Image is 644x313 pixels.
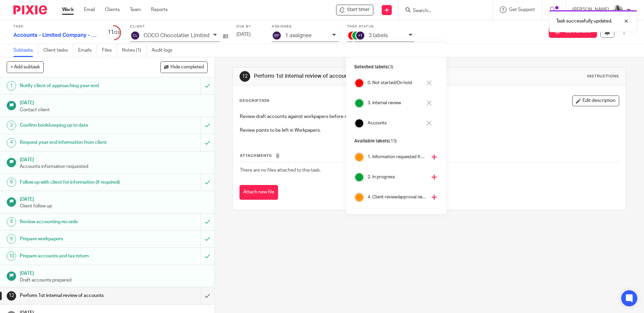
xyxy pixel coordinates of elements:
h1: [DATE] [20,155,208,163]
div: 12 [7,291,16,301]
h4: 0. Not started/On hold [368,80,422,86]
h1: Confirm bookkeeping up to date [20,120,136,130]
p: Available labels [354,138,438,145]
a: Team [130,6,141,13]
a: Work [62,6,74,13]
h1: Follow up with client for information (if required) [20,177,136,187]
h4: Accounts [368,120,422,126]
a: Notes (1) [122,44,147,57]
h1: [DATE] [20,268,208,277]
div: 6 [7,178,16,187]
p: Accounts information requested [20,163,208,170]
div: COCO Chocolatier Limited - Accounts - Limited Company - 2025 [336,5,373,15]
img: IMG_9585.jpg [612,5,623,15]
a: Audit logs [152,44,177,57]
p: 1 assignee [285,33,312,39]
h1: Perform 1st internal review of accounts [20,291,136,301]
a: Subtasks [13,44,38,57]
a: Files [102,44,117,57]
span: (3) [388,65,393,69]
a: Emails [78,44,97,57]
p: Selected labels [354,64,438,71]
label: Client [130,24,228,29]
h1: Perform 1st internal review of accounts [254,73,444,80]
p: Draft accounts prepared [20,277,208,284]
div: 11 [106,28,122,36]
span: Hide completed [170,65,204,70]
div: +1 [356,32,364,40]
h1: Prepare accounts and tax return [20,251,136,261]
div: 1 [7,81,16,90]
div: 12 [239,71,250,82]
h1: Prepare workpapers [20,234,136,244]
img: svg%3E [272,30,282,41]
p: Contact client [20,107,208,113]
span: (15) [389,139,397,143]
h1: Notify client of approaching year end [20,81,136,91]
a: Email [84,6,95,13]
div: 3 [7,121,16,130]
h4: 3. Internal review [368,100,422,106]
span: [DATE] [236,32,251,37]
h1: Request year end information from client [20,137,136,147]
span: Attachments [240,154,272,158]
h1: Review accounting records [20,217,136,227]
p: 3 labels [369,33,388,39]
div: 8 [7,217,16,227]
p: Review points to be left in Workpapers. [240,127,619,134]
h4: 2. In progress [368,174,427,180]
a: Clients [105,6,120,13]
small: /23 [114,31,120,35]
div: 10 [7,251,16,261]
img: svg%3E [130,30,140,41]
button: + Add subtask [7,61,44,73]
h4: 1. Information requested from client [368,154,427,160]
button: Hide completed [160,61,208,73]
p: Client follow up [20,203,208,209]
img: Pixie [13,5,47,14]
div: Instructions [587,74,619,79]
span: There are no files attached to this task. [240,168,321,173]
button: Attach new file [239,185,278,200]
label: Assignee [272,24,339,29]
h1: [DATE] [20,194,208,203]
div: 9 [7,234,16,244]
h1: [DATE] [20,98,208,106]
h4: 4. Client review/approval needed [368,194,427,200]
button: Edit description [572,96,619,106]
p: COCO Chocolatier Limited [144,33,210,39]
p: Review draft accounts against workpapers before sending to client for comments [240,113,619,120]
label: Task [13,24,97,29]
a: Reports [151,6,168,13]
a: Client tasks [43,44,73,57]
p: Task successfully updated. [556,18,612,24]
div: 4 [7,138,16,147]
label: Due by [236,24,263,29]
p: Description [239,98,269,104]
